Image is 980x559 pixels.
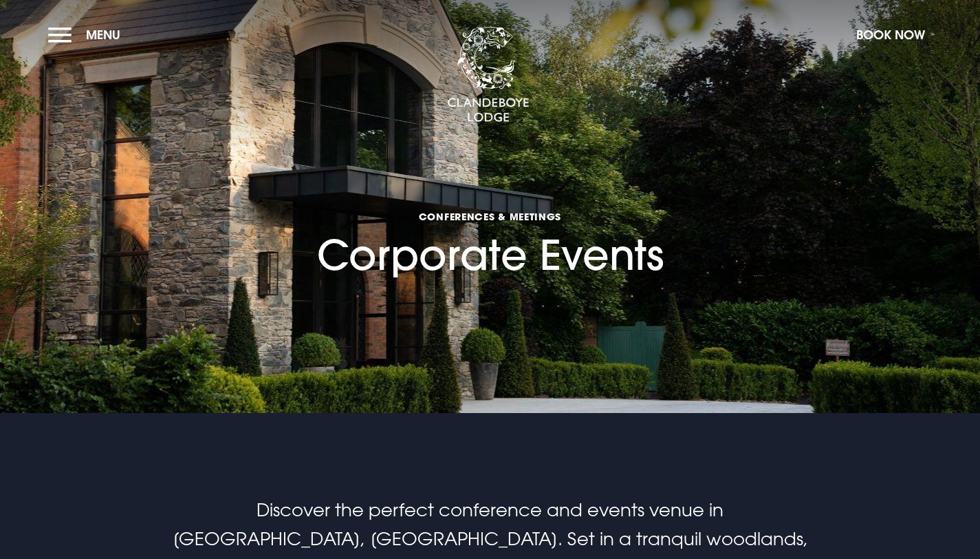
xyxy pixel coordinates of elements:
button: Book Now [849,20,932,50]
h1: Corporate Events [317,140,664,279]
img: Clandeboye Lodge [447,27,530,123]
span: Menu [86,27,120,43]
button: Menu [48,20,127,50]
span: Conferences & Meetings [317,210,664,223]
